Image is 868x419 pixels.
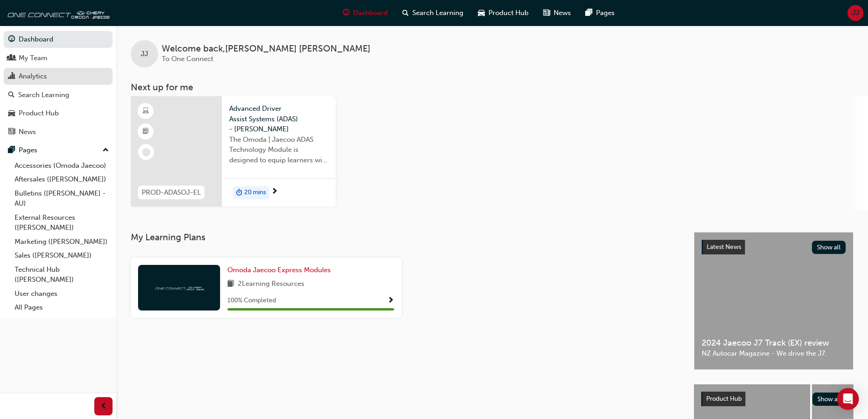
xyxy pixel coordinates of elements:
[8,36,15,44] span: guage-icon
[4,124,113,140] a: News
[701,392,846,406] a: Product HubShow all
[11,235,113,249] a: Marketing ([PERSON_NAME])
[387,297,394,305] span: Show Progress
[702,348,846,359] span: NZ Autocar Magazine - We drive the J7.
[142,148,150,156] span: learningRecordVerb_NONE-icon
[4,50,113,67] a: My Team
[19,53,47,63] div: My Team
[596,8,615,18] span: Pages
[100,401,107,412] span: prev-icon
[694,232,853,370] a: Latest NewsShow all2024 Jaecoo J7 Track (EX) reviewNZ Autocar Magazine - We drive the J7.
[707,243,741,251] span: Latest News
[471,4,536,22] a: car-iconProduct Hub
[11,211,113,235] a: External Resources ([PERSON_NAME])
[11,287,113,301] a: User changes
[103,145,109,156] span: up-icon
[4,29,113,142] button: DashboardMy TeamAnalyticsSearch LearningProduct HubNews
[4,68,113,85] a: Analytics
[11,186,113,211] a: Bulletins ([PERSON_NAME] - AU)
[143,126,149,138] span: booktick-icon
[488,8,529,18] span: Product Hub
[11,263,113,287] a: Technical Hub ([PERSON_NAME])
[238,279,304,290] span: 2 Learning Resources
[837,388,859,410] div: Open Intercom Messenger
[271,188,278,196] span: next-icon
[8,128,15,136] span: news-icon
[702,240,846,254] a: Latest NewsShow all
[543,7,550,19] span: news-icon
[387,295,394,306] button: Show Progress
[578,4,622,22] a: pages-iconPages
[19,145,37,155] div: Pages
[227,295,276,306] span: 100 % Completed
[478,7,485,19] span: car-icon
[586,7,592,19] span: pages-icon
[116,82,868,93] h3: Next up for me
[11,300,113,315] a: All Pages
[4,105,113,122] a: Product Hub
[11,172,113,186] a: Aftersales ([PERSON_NAME])
[343,7,349,19] span: guage-icon
[11,159,113,173] a: Accessories (Omoda Jaecoo)
[19,127,36,137] div: News
[353,8,388,18] span: Dashboard
[812,241,846,254] button: Show all
[227,279,234,290] span: book-icon
[229,134,329,166] span: The Omoda | Jaecoo ADAS Technology Module is designed to equip learners with essential knowledge ...
[142,187,201,198] span: PROD-ADASOJ-EL
[4,142,113,159] button: Pages
[143,105,149,117] span: learningResourceType_ELEARNING-icon
[536,4,578,22] a: news-iconNews
[5,4,109,22] img: oneconnect
[812,393,847,406] button: Show all
[8,91,15,99] span: search-icon
[229,103,329,134] span: Advanced Driver Assist Systems (ADAS) - [PERSON_NAME]
[11,248,113,263] a: Sales ([PERSON_NAME])
[8,109,15,118] span: car-icon
[847,5,863,21] button: JJ
[141,49,148,59] span: JJ
[19,71,47,82] div: Analytics
[227,266,331,274] span: Omoda Jaecoo Express Modules
[412,8,463,18] span: Search Learning
[335,4,395,22] a: guage-iconDashboard
[4,31,113,48] a: Dashboard
[162,55,213,63] span: To One Connect
[236,187,242,199] span: duration-icon
[8,146,15,155] span: pages-icon
[8,54,15,62] span: people-icon
[8,72,15,81] span: chart-icon
[554,8,571,18] span: News
[852,8,859,18] span: JJ
[244,187,266,198] span: 20 mins
[131,96,336,207] a: PROD-ADASOJ-ELAdvanced Driver Assist Systems (ADAS) - [PERSON_NAME]The Omoda | Jaecoo ADAS Techno...
[706,395,742,403] span: Product Hub
[395,4,471,22] a: search-iconSearch Learning
[4,87,113,103] a: Search Learning
[227,265,334,275] a: Omoda Jaecoo Express Modules
[162,44,370,54] span: Welcome back , [PERSON_NAME] [PERSON_NAME]
[18,90,69,100] div: Search Learning
[402,7,409,19] span: search-icon
[154,283,204,292] img: oneconnect
[131,232,679,243] h3: My Learning Plans
[19,108,59,119] div: Product Hub
[702,338,846,348] span: 2024 Jaecoo J7 Track (EX) review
